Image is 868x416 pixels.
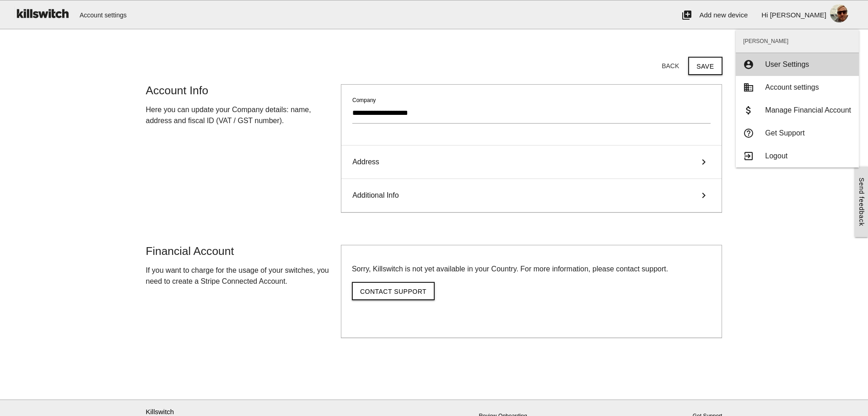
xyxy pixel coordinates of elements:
[697,157,711,167] i: keyboard_arrow_right
[736,30,859,53] span: [PERSON_NAME]
[826,0,852,26] img: ACg8ocKVzcVWU8fk7HYeYr36Ta2uj4HMLgsA7n2TusuUf9LiA2Dl3ahM=s96-c
[699,11,748,19] span: Add new device
[743,151,754,161] i: exit_to_app
[765,129,804,137] span: Get Support
[146,104,332,126] p: Here you can update your Company details: name, address and fiscal ID (VAT / GST number).
[352,190,399,201] span: Additional Info
[146,245,234,257] span: Financial Account
[855,167,868,237] a: Send feedback
[743,82,754,92] i: business
[765,152,787,160] span: Logout
[352,157,379,167] span: Address
[736,122,859,145] a: help_outlineGet Support
[146,408,174,416] a: Killswitch
[743,59,754,70] i: account_circle
[14,0,70,26] img: ks-logo-black-160-b.png
[765,60,809,68] span: User Settings
[681,0,692,30] i: add_to_photos
[146,84,209,97] span: Account Info
[352,96,376,104] label: Company
[743,128,754,138] i: help_outline
[761,11,768,19] span: Hi
[765,83,819,91] span: Account settings
[688,57,722,75] button: Save
[770,11,826,19] span: [PERSON_NAME]
[146,265,332,287] p: If you want to charge for the usage of your switches, you need to create a Stripe Connected Account.
[352,282,435,300] a: contact support
[743,105,754,115] i: attach_money
[654,58,686,74] button: Back
[697,190,711,201] i: keyboard_arrow_right
[352,264,712,275] p: Sorry, Killswitch is not yet available in your Country. For more information, please contact supp...
[80,0,127,30] span: Account settings
[765,106,851,114] span: Manage Financial Account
